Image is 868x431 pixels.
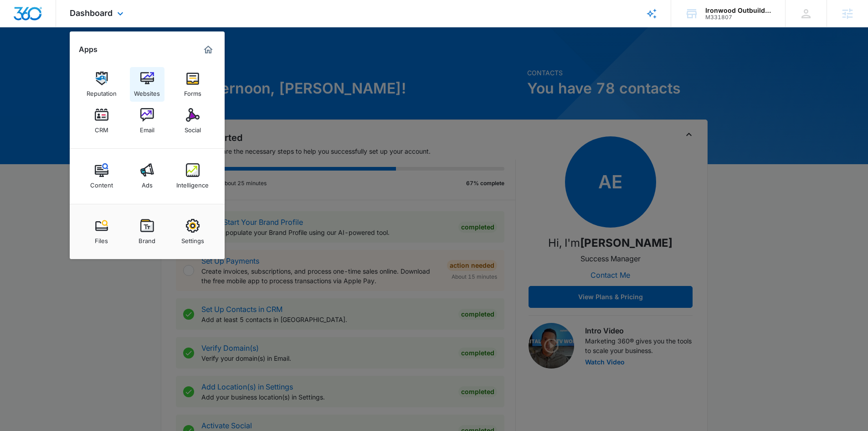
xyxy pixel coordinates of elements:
div: Brand [139,233,155,244]
a: Forms [175,67,210,102]
div: Files [95,233,108,244]
a: Reputation [84,67,119,102]
div: Social [185,122,201,134]
a: Intelligence [175,159,210,193]
div: account id [705,14,772,21]
a: Settings [175,214,210,249]
a: Brand [130,214,164,249]
div: Settings [181,233,204,244]
a: Email [130,104,164,138]
a: Ads [130,159,164,193]
a: Social [175,104,210,138]
div: Email [140,122,154,134]
span: Dashboard [70,8,113,18]
a: Files [84,214,119,249]
div: Reputation [87,85,117,97]
a: Content [84,159,119,193]
a: Marketing 360® Dashboard [201,42,216,57]
div: account name [705,7,772,14]
div: Content [90,177,113,189]
h2: Apps [79,45,98,54]
div: Ads [142,177,153,189]
div: Forms [184,85,201,97]
div: Intelligence [176,177,209,189]
div: Websites [134,85,160,97]
div: CRM [95,122,108,134]
a: Websites [130,67,164,102]
a: CRM [84,104,119,138]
